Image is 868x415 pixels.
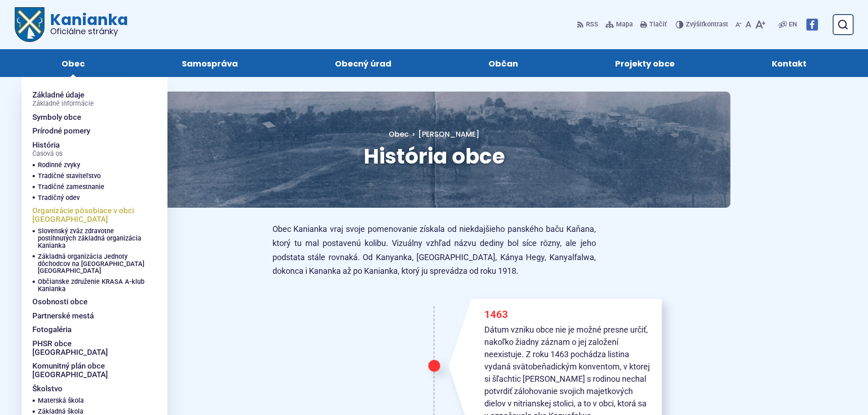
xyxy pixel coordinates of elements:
a: Tradičný odev [38,193,142,204]
a: Občan [449,49,558,77]
a: Fotogaléria [32,323,145,337]
a: Základné údajeZákladné informácie [32,88,145,110]
span: Zvýšiť [686,20,704,28]
a: Materská škola [38,395,142,406]
span: Obecný úrad [335,49,391,77]
span: Rodinné zvyky [38,160,80,171]
a: HistóriaČasová os [32,138,131,160]
a: Prírodné pomery [32,124,145,138]
span: Základné údaje [32,88,94,110]
a: Základná organizácia Jednoty dôchodcov na [GEOGRAPHIC_DATA] [GEOGRAPHIC_DATA] [38,251,145,277]
span: Tradičné staviteľstvo [38,171,101,182]
a: Tradičné zamestnanie [38,182,142,193]
span: Oficiálne stránky [50,27,128,36]
span: Občan [488,49,518,77]
a: Kontakt [733,49,846,77]
button: Zmenšiť veľkosť písma [734,15,744,34]
a: Organizácie pôsobiace v obci [GEOGRAPHIC_DATA] [32,204,145,226]
a: Komunitný plán obce [GEOGRAPHIC_DATA] [32,359,145,381]
a: Školstvo [32,382,131,396]
a: Rodinné zvyky [38,160,142,171]
span: Osobnosti obce [32,295,87,309]
span: Kontakt [772,49,806,77]
a: Samospráva [142,49,277,77]
a: Projekty obce [576,49,714,77]
span: Tradičné zamestnanie [38,182,104,193]
span: Školstvo [32,382,62,396]
span: Prírodné pomery [32,124,90,138]
a: Obecný úrad [295,49,431,77]
a: Mapa [604,15,635,34]
span: EN [789,19,797,30]
button: Zvýšiťkontrast [676,15,730,34]
p: Obec Kanianka vraj svoje pomenovanie získala od niekdajšieho panského baču Kaňana, ktorý tu mal p... [272,222,596,278]
span: Fotogaléria [32,323,72,337]
button: Nastaviť pôvodnú veľkosť písma [744,15,753,34]
a: Logo Kanianka, prejsť na domovskú stránku. [15,7,128,42]
a: Osobnosti obce [32,295,145,309]
a: Tradičné staviteľstvo [38,171,142,182]
a: PHSR obce [GEOGRAPHIC_DATA] [32,337,145,359]
span: História obce [364,142,505,171]
button: Tlačiť [638,15,668,34]
span: História [32,138,62,160]
a: EN [787,19,799,30]
span: Partnerské mestá [32,309,94,323]
p: 1463 [484,310,651,320]
a: RSS [577,15,600,34]
span: [PERSON_NAME] [418,129,479,139]
span: Tradičný odev [38,193,80,204]
a: Slovenský zväz zdravotne postihnutých základná organizácia Kanianka [38,226,145,251]
span: Materská škola [38,395,84,406]
img: Prejsť na Facebook stránku [806,19,818,31]
a: Partnerské mestá [32,309,145,323]
a: Občianske združenie KRASA A-klub Kanianka [38,277,145,295]
span: Obec [62,49,85,77]
span: kontrast [686,21,728,29]
span: Projekty obce [615,49,675,77]
a: Obec [389,129,409,139]
span: Mapa [616,19,633,30]
span: Samospráva [182,49,238,77]
button: Zväčšiť veľkosť písma [753,15,767,34]
span: RSS [586,19,598,30]
span: Kanianka [45,12,128,36]
a: Obec [22,49,124,77]
a: Symboly obce [32,110,145,124]
img: Prejsť na domovskú stránku [15,7,45,42]
span: Tlačiť [649,21,667,29]
span: Symboly obce [32,110,81,124]
span: Základné informácie [32,100,94,108]
span: Časová os [32,150,62,158]
a: [PERSON_NAME] [409,129,479,139]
